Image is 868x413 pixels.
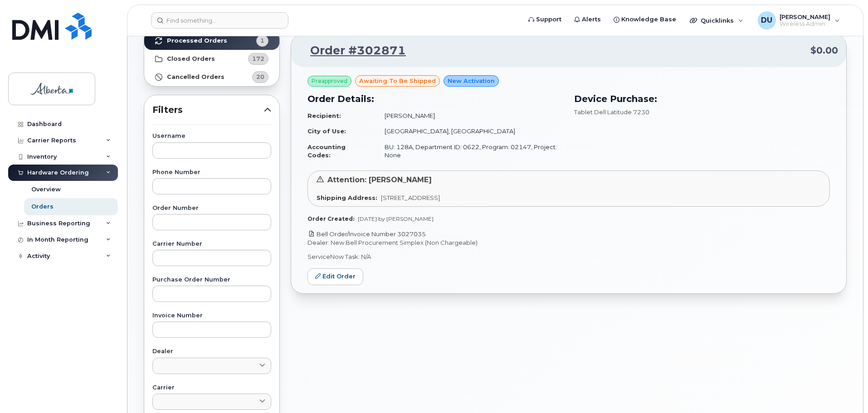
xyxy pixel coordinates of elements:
strong: Accounting Codes: [307,143,346,159]
label: Carrier [152,385,271,391]
a: Knowledge Base [607,10,683,29]
a: Bell Order/Invoice Number 3027035 [307,230,426,238]
h3: Order Details: [307,92,563,106]
p: ServiceNow Task: N/A [307,253,830,261]
span: 1 [260,36,264,45]
a: Alerts [568,10,607,29]
div: Quicklinks [683,11,750,29]
label: Purchase Order Number [152,277,271,283]
span: [STREET_ADDRESS] [381,194,440,201]
p: Dealer: New Bell Procurement Simplex (Non Chargeable) [307,238,830,247]
a: Order #302871 [299,43,406,59]
a: Cancelled Orders20 [144,68,279,86]
td: [GEOGRAPHIC_DATA], [GEOGRAPHIC_DATA] [376,123,563,139]
span: Alerts [582,15,601,24]
input: Find something... [151,12,288,29]
strong: Processed Orders [167,37,227,44]
span: 172 [252,54,264,63]
span: Wireless Admin [780,20,830,28]
span: Tablet Dell Latitude 7230 [574,108,649,116]
a: Support [522,10,568,29]
td: BU: 128A, Department ID: 0622, Program: 02147, Project: None [376,139,563,163]
span: $0.00 [810,44,838,57]
a: Closed Orders172 [144,50,279,68]
span: 20 [256,73,264,81]
span: [DATE] by [PERSON_NAME] [358,215,434,222]
strong: Shipping Address: [317,194,377,201]
label: Dealer [152,349,271,355]
strong: Cancelled Orders [167,73,224,81]
span: DU [761,15,772,26]
span: Knowledge Base [621,15,676,24]
strong: Order Created: [307,215,354,222]
span: Filters [152,103,264,117]
span: New Activation [448,77,495,85]
a: Edit Order [307,268,363,285]
div: Dorothy Unruh [751,11,846,29]
span: Attention: [PERSON_NAME] [327,175,432,184]
label: Invoice Number [152,313,271,319]
strong: City of Use: [307,127,346,135]
h3: Device Purchase: [574,92,830,106]
strong: Closed Orders [167,55,215,63]
span: awaiting to be shipped [359,77,436,85]
label: Order Number [152,205,271,211]
strong: Recipient: [307,112,341,119]
span: Preapproved [312,77,347,85]
label: Phone Number [152,170,271,175]
a: Processed Orders1 [144,32,279,50]
span: [PERSON_NAME] [780,13,830,20]
span: Quicklinks [701,17,734,24]
label: Carrier Number [152,241,271,247]
td: [PERSON_NAME] [376,108,563,124]
label: Username [152,133,271,139]
span: Support [536,15,561,24]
